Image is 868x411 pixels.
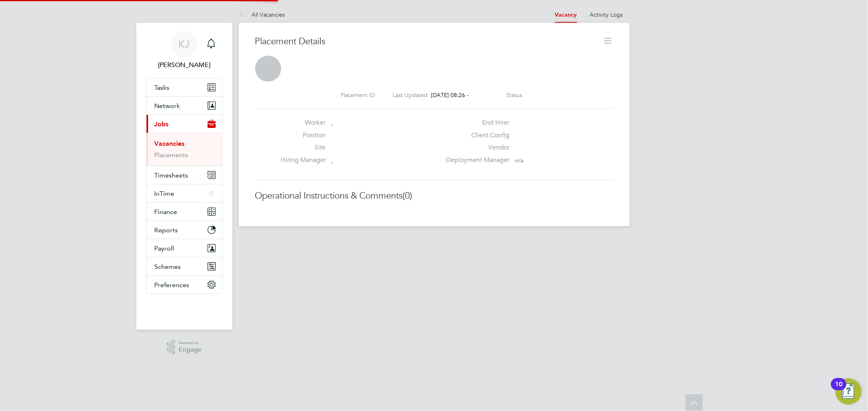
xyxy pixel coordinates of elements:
img: fastbook-logo-retina.png [146,302,222,315]
button: Preferences [146,276,222,294]
a: KJ[PERSON_NAME] [146,31,223,70]
span: Timesheets [155,171,188,179]
label: Last Updated [393,91,428,99]
label: Site [281,143,326,152]
a: Vacancy [555,11,577,18]
span: [DATE] 08:26 - [431,91,469,99]
span: Schemes [155,263,181,270]
span: InTime [155,190,175,197]
a: Powered byEngage [167,340,201,355]
label: Client Config [441,131,509,140]
button: Open Resource Center, 10 new notifications [835,379,861,405]
button: Jobs [146,115,222,133]
span: (0) [403,190,413,201]
button: Reports [146,221,222,239]
button: Network [146,97,222,115]
a: All Vacancies [239,11,285,18]
label: Vendor [441,143,509,152]
a: Tasks [146,78,222,96]
label: Hiring Manager [281,156,326,164]
span: KJ [179,39,190,49]
label: Worker [281,119,326,127]
a: Vacancies [155,140,185,147]
span: Preferences [155,281,190,289]
a: Activity Logs [590,11,623,18]
label: Deployment Manager [441,156,509,164]
span: Powered by [179,340,201,346]
span: Tasks [155,84,170,91]
h3: Placement Details [255,36,597,48]
span: Jobs [155,120,169,128]
h3: Operational Instructions & Comments [255,190,613,202]
label: Status [507,91,523,99]
span: Reports [155,226,178,234]
a: Go to home page [146,302,223,315]
button: Finance [146,203,222,221]
span: Payroll [155,244,175,252]
div: 10 [835,384,842,395]
a: Placements [155,151,188,159]
button: Payroll [146,239,222,257]
button: Schemes [146,257,222,275]
div: Jobs [146,133,222,166]
span: Network [155,102,180,110]
nav: Main navigation [136,23,232,330]
button: InTime [146,184,222,202]
button: Timesheets [146,166,222,184]
label: End Hirer [441,119,509,127]
span: Kyle Johnson [146,60,223,70]
span: Engage [179,346,201,353]
label: Placement ID [341,91,375,99]
label: Position [281,131,326,140]
span: n/a [515,157,523,164]
span: Finance [155,208,177,216]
